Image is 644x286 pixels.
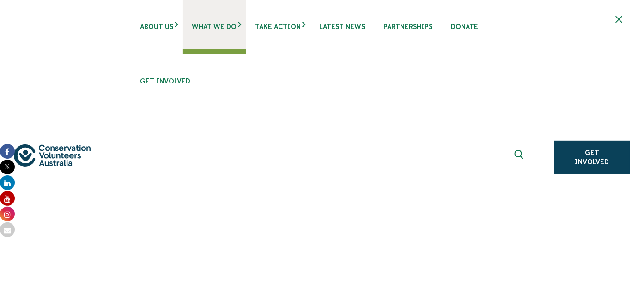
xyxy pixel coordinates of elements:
[14,144,91,167] img: logo.svg
[451,23,479,30] span: Donate
[255,23,301,30] span: Take Action
[554,141,631,174] a: Get Involved
[608,8,630,30] button: Hide mobile navigation menu
[192,23,237,30] span: What We Do
[514,150,526,165] span: Expand search box
[509,146,531,168] button: Expand search box Close search box
[131,54,200,103] a: Get Involved
[140,23,174,30] span: About Us
[320,23,365,30] span: Latest News
[384,23,433,30] span: Partnerships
